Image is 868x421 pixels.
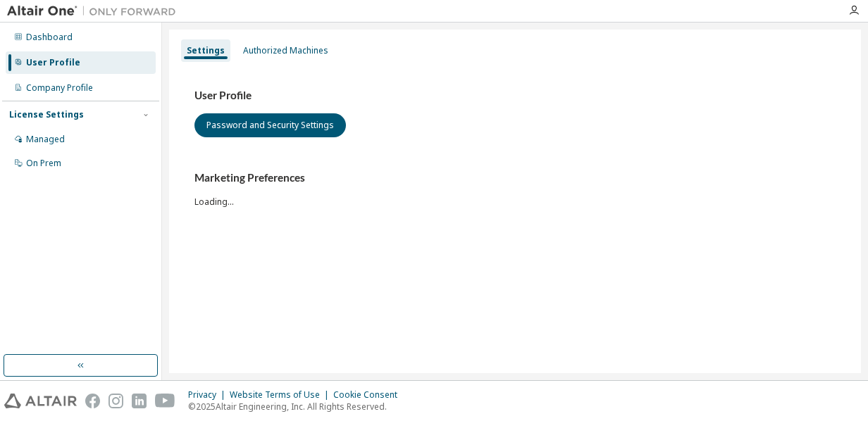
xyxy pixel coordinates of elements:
[188,401,406,413] p: © 2025 Altair Engineering, Inc. All Rights Reserved.
[26,158,61,169] div: On Prem
[108,394,123,408] img: instagram.svg
[26,82,93,94] div: Company Profile
[230,389,333,401] div: Website Terms of Use
[188,389,230,401] div: Privacy
[26,57,80,68] div: User Profile
[7,4,183,18] img: Altair One
[26,32,73,43] div: Dashboard
[4,394,77,408] img: altair_logo.svg
[194,89,836,103] h3: User Profile
[194,171,836,185] h3: Marketing Preferences
[194,113,346,137] button: Password and Security Settings
[155,394,175,408] img: youtube.svg
[9,109,84,120] div: License Settings
[194,171,836,207] div: Loading...
[132,394,147,408] img: linkedin.svg
[85,394,100,408] img: facebook.svg
[243,45,328,56] div: Authorized Machines
[333,389,406,401] div: Cookie Consent
[187,45,225,56] div: Settings
[26,134,65,145] div: Managed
